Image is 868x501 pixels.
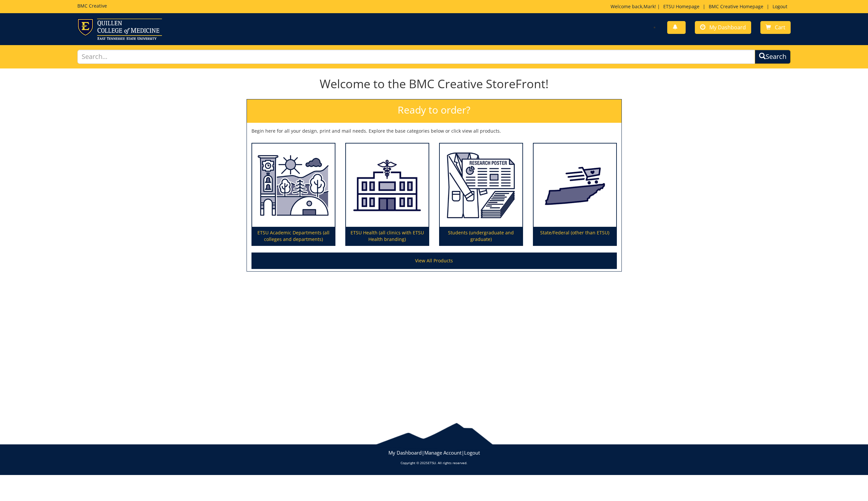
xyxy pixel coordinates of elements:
a: My Dashboard [388,449,422,456]
h1: Welcome to the BMC Creative StoreFront! [247,77,622,91]
p: State/Federal (other than ETSU) [534,227,616,245]
span: My Dashboard [709,24,746,31]
button: Search [755,50,791,64]
p: ETSU Academic Departments (all colleges and departments) [252,227,335,245]
img: ETSU Health (all clinics with ETSU Health branding) [346,144,429,227]
a: View All Products [251,252,617,269]
p: Begin here for all your design, print and mail needs. Explore the base categories below or click ... [251,128,617,134]
img: State/Federal (other than ETSU) [534,144,616,227]
a: ETSU Homepage [660,3,703,10]
h2: Ready to order? [247,99,621,123]
a: Cart [760,21,791,34]
p: Students (undergraduate and graduate) [440,227,522,245]
img: ETSU Academic Departments (all colleges and departments) [252,144,335,227]
p: Welcome back, ! | | | [611,3,791,10]
img: ETSU logo [77,18,162,40]
input: Search... [77,50,755,64]
a: Logout [769,3,791,10]
a: My Dashboard [695,21,751,34]
span: Cart [775,24,785,31]
a: BMC Creative Homepage [705,3,767,10]
a: Mark [644,3,655,10]
a: Manage Account [424,449,461,456]
p: ETSU Health (all clinics with ETSU Health branding) [346,227,429,245]
a: Students (undergraduate and graduate) [440,144,522,245]
a: State/Federal (other than ETSU) [534,144,616,245]
a: ETSU Health (all clinics with ETSU Health branding) [346,144,429,245]
img: Students (undergraduate and graduate) [440,144,522,227]
a: ETSU [428,461,436,465]
a: Logout [464,449,480,456]
a: ETSU Academic Departments (all colleges and departments) [252,144,335,245]
h5: BMC Creative [77,3,107,8]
